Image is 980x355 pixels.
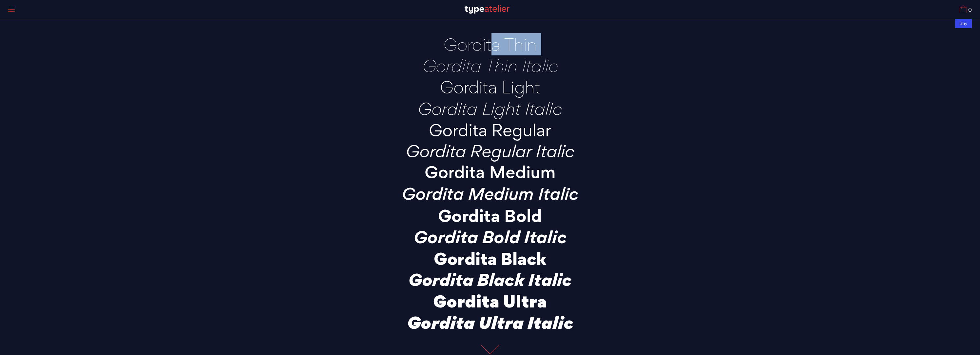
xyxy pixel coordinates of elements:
p: Gordita Regular [375,121,605,139]
div: Buy [955,19,972,28]
p: Gordita Thin [375,35,605,53]
p: Gordita Medium Italic [375,185,605,203]
a: 0 [960,6,972,13]
p: Gordita Medium [375,164,605,182]
p: Gordita Light [375,78,605,96]
p: Gordita Thin Italic [375,57,605,75]
p: Gordita Ultra [375,292,605,310]
img: TA_Logo.svg [465,5,509,14]
p: Gordita Black [375,249,605,267]
img: Cart_Icon.svg [960,6,967,13]
p: Gordita Light Italic [375,100,605,118]
p: Gordita Bold [375,207,605,225]
p: Gordita Bold Italic [375,228,605,246]
p: Gordita Black Italic [375,270,605,288]
span: 0 [967,8,972,13]
p: Gordita Regular Italic [375,142,605,160]
p: Gordita Ultra Italic [375,313,605,331]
